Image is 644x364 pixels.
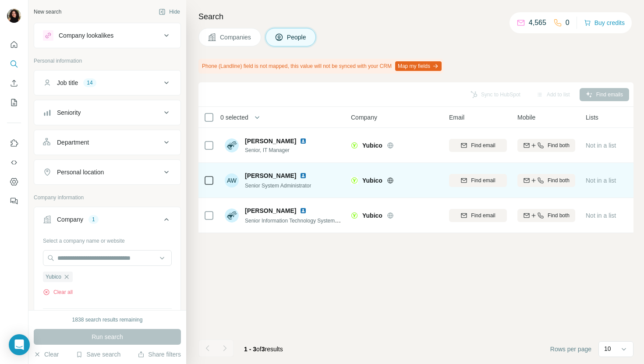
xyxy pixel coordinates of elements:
[57,78,78,87] div: Job title
[362,176,382,185] span: Yubico
[245,146,310,154] span: Senior, IT Manager
[300,207,307,214] img: LinkedIn logo
[34,8,61,16] div: New search
[43,233,172,245] div: Select a company name or website
[362,211,382,220] span: Yubico
[449,209,507,222] button: Find email
[57,138,89,147] div: Department
[138,350,181,359] button: Share filters
[586,113,598,122] span: Lists
[220,113,248,122] span: 0 selected
[586,142,616,149] span: Not in a list
[471,141,495,149] span: Find email
[245,137,296,145] span: [PERSON_NAME]
[220,33,252,42] span: Companies
[351,212,358,219] img: Logo of Yubico
[548,141,570,149] span: Find both
[59,31,113,40] div: Company lookalikes
[449,174,507,187] button: Find email
[300,138,307,145] img: LinkedIn logo
[34,350,59,359] button: Clear
[262,346,265,353] span: 3
[548,212,570,219] span: Find both
[517,113,535,122] span: Mobile
[88,216,99,223] div: 1
[7,174,21,190] button: Dashboard
[7,193,21,209] button: Feedback
[34,162,180,183] button: Personal location
[7,37,21,53] button: Quick start
[57,215,83,224] div: Company
[34,57,181,65] p: Personal information
[34,132,180,153] button: Department
[225,173,239,187] div: AW
[586,177,616,184] span: Not in a list
[57,168,104,177] div: Personal location
[198,59,443,74] div: Phone (Landline) field is not mapped, this value will not be synced with your CRM
[34,72,180,93] button: Job title14
[7,95,21,110] button: My lists
[152,5,186,18] button: Hide
[244,346,283,353] span: results
[46,273,61,281] span: Yubico
[256,346,262,353] span: of
[351,113,377,122] span: Company
[7,135,21,151] button: Use Surfe on LinkedIn
[34,25,180,46] button: Company lookalikes
[225,138,239,152] img: Avatar
[57,108,81,117] div: Seniority
[449,139,507,152] button: Find email
[83,79,96,87] div: 14
[43,288,73,296] button: Clear all
[584,17,625,29] button: Buy credits
[34,209,180,233] button: Company1
[529,18,546,28] p: 4,565
[395,61,442,71] button: Map my fields
[351,177,358,184] img: Logo of Yubico
[225,209,239,223] img: Avatar
[7,56,21,72] button: Search
[471,177,495,184] span: Find email
[244,346,256,353] span: 1 - 3
[517,209,575,222] button: Find both
[9,334,30,355] div: Open Intercom Messenger
[287,33,307,42] span: People
[471,212,495,219] span: Find email
[34,194,181,201] p: Company information
[245,171,296,180] span: [PERSON_NAME]
[72,316,143,324] div: 1838 search results remaining
[300,172,307,179] img: LinkedIn logo
[566,18,570,28] p: 0
[34,102,180,123] button: Seniority
[7,9,21,23] img: Avatar
[548,177,570,184] span: Find both
[550,345,591,353] span: Rows per page
[245,206,296,215] span: [PERSON_NAME]
[245,217,367,224] span: Senior Information Technology System Administrator
[586,212,616,219] span: Not in a list
[351,142,358,149] img: Logo of Yubico
[76,350,120,359] button: Save search
[362,141,382,150] span: Yubico
[198,11,633,23] h4: Search
[517,139,575,152] button: Find both
[449,113,464,122] span: Email
[7,155,21,170] button: Use Surfe API
[7,75,21,91] button: Enrich CSV
[517,174,575,187] button: Find both
[245,183,311,189] span: Senior System Administrator
[604,344,611,353] p: 10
